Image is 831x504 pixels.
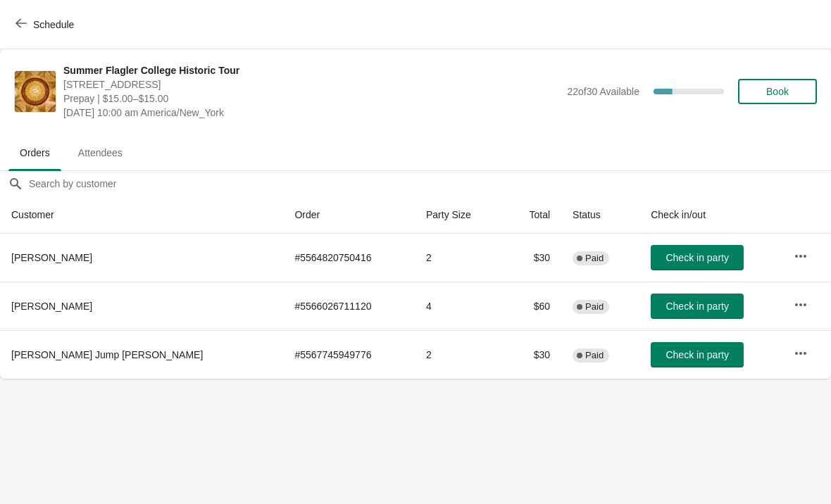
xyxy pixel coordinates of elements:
[567,86,639,97] span: 22 of 30 Available
[11,252,92,263] span: [PERSON_NAME]
[651,294,744,319] button: Check in party
[63,77,560,92] span: [STREET_ADDRESS]
[63,106,560,120] span: [DATE] 10:00 am America/New_York
[415,196,504,234] th: Party Size
[651,342,744,367] button: Check in party
[63,63,560,77] span: Summer Flagler College Historic Tour
[738,79,817,104] button: Book
[666,349,728,360] span: Check in party
[585,301,604,313] span: Paid
[283,282,415,330] td: # 5566026711120
[28,171,831,196] input: Search by customer
[504,196,561,234] th: Total
[11,349,203,360] span: [PERSON_NAME] Jump [PERSON_NAME]
[585,350,604,361] span: Paid
[651,245,744,270] button: Check in party
[15,71,56,112] img: Summer Flagler College Historic Tour
[63,92,560,106] span: Prepay | $15.00–$15.00
[33,19,74,30] span: Schedule
[8,140,61,165] span: Orders
[639,196,782,234] th: Check in/out
[283,234,415,282] td: # 5564820750416
[585,253,604,264] span: Paid
[283,196,415,234] th: Order
[283,330,415,379] td: # 5567745949776
[7,12,85,37] button: Schedule
[67,140,134,165] span: Attendees
[415,330,504,379] td: 2
[561,196,639,234] th: Status
[766,86,789,97] span: Book
[11,301,92,312] span: [PERSON_NAME]
[504,330,561,379] td: $30
[504,234,561,282] td: $30
[666,301,728,312] span: Check in party
[504,282,561,330] td: $60
[415,282,504,330] td: 4
[415,234,504,282] td: 2
[666,252,728,263] span: Check in party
